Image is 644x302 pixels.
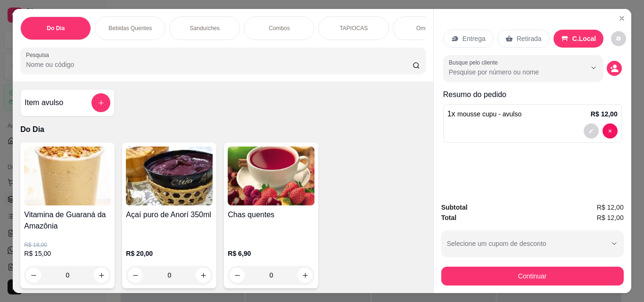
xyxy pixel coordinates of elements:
[586,60,601,75] button: Show suggestions
[441,204,468,211] strong: Subtotal
[126,147,213,205] img: product-image
[24,249,111,258] p: R$ 15,00
[339,24,368,32] p: TAPIOCAS
[597,202,624,212] span: R$ 12,00
[24,241,111,249] p: R$ 18,00
[449,67,571,77] input: Busque pelo cliente
[228,147,314,205] img: product-image
[25,97,63,108] h4: Item avulso
[126,209,213,220] h4: Açaí puro de Anorí 350ml
[462,34,486,43] p: Entrega
[108,24,152,32] p: Bebidas Quentes
[190,24,220,32] p: Sanduíches
[24,147,111,205] img: product-image
[24,209,111,232] h4: Vitamina de Guaraná da Amazônia
[449,58,501,66] label: Busque pelo cliente
[597,212,624,223] span: R$ 12,00
[269,24,290,32] p: Combos
[26,60,413,69] input: Pesquisa
[614,11,629,26] button: Close
[20,124,425,135] p: Do Dia
[228,249,314,258] p: R$ 6,90
[443,89,622,100] p: Resumo do pedido
[603,123,618,139] button: decrease-product-quantity
[26,51,52,59] label: Pesquisa
[517,34,542,43] p: Retirada
[26,268,41,283] button: decrease-product-quantity
[126,249,213,258] p: R$ 20,00
[607,61,622,76] button: decrease-product-quantity
[441,230,624,257] button: Selecione um cupom de desconto
[591,109,618,119] p: R$ 12,00
[441,267,624,286] button: Continuar
[297,268,313,283] button: increase-product-quantity
[447,108,522,120] p: 1 x
[47,24,65,32] p: Do Dia
[416,24,440,32] p: Omeletes
[91,93,110,112] button: add-separate-item
[457,110,521,118] span: mousse cupu - avulso
[611,31,626,46] button: decrease-product-quantity
[230,268,245,283] button: decrease-product-quantity
[572,34,596,43] p: C.Local
[441,214,456,221] strong: Total
[94,268,109,283] button: increase-product-quantity
[228,209,314,220] h4: Chas quentes
[584,123,599,139] button: decrease-product-quantity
